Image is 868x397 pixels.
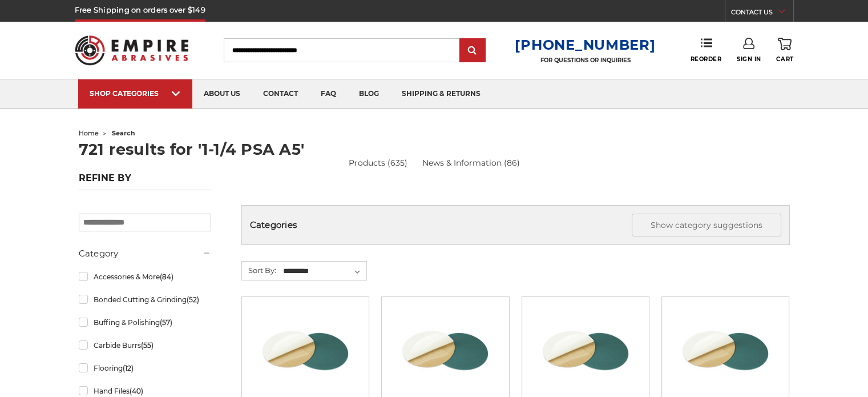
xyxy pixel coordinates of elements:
select: Sort By: [281,263,366,280]
span: (55) [140,341,153,350]
img: Zirc Peel and Stick cloth backed PSA discs [260,305,351,396]
a: shipping & returns [390,79,492,109]
a: News & Information (86) [422,157,519,169]
span: Cart [776,55,793,63]
a: Cart [776,38,793,63]
a: blog [348,79,390,109]
img: Empire Abrasives [75,28,189,73]
h5: Categories [250,214,781,236]
a: Carbide Burrs(55) [79,335,211,355]
a: Buffing & Polishing(57) [79,312,211,332]
label: Sort By: [242,262,276,279]
a: [PHONE_NUMBER] [515,37,655,53]
span: search [112,129,135,137]
input: Submit [461,39,484,62]
a: contact [252,79,309,109]
img: Zirc Peel and Stick cloth backed PSA discs [540,305,631,396]
a: Accessories & More(84) [79,267,211,287]
a: Products (635) [349,157,407,169]
a: faq [309,79,348,109]
h1: 721 results for '1-1/4 PSA A5' [79,142,790,157]
span: Reorder [690,55,721,63]
span: Sign In [737,55,761,63]
p: FOR QUESTIONS OR INQUIRIES [515,57,655,64]
span: (40) [129,387,143,395]
a: home [79,129,99,137]
a: about us [192,79,252,109]
img: Zirc Peel and Stick cloth backed PSA discs [399,305,491,396]
a: Reorder [690,38,721,62]
a: Flooring(12) [79,358,211,378]
span: (57) [159,318,172,327]
button: Show category suggestions [632,214,781,236]
a: Bonded Cutting & Grinding(52) [79,290,211,310]
span: (12) [122,364,133,372]
h5: Category [79,247,211,260]
a: CONTACT US [731,6,793,22]
img: Zirc Peel and Stick cloth backed PSA discs [680,305,771,396]
div: SHOP CATEGORIES [90,89,181,98]
h5: Refine by [79,173,211,190]
span: (84) [159,272,173,281]
span: (52) [186,295,199,304]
